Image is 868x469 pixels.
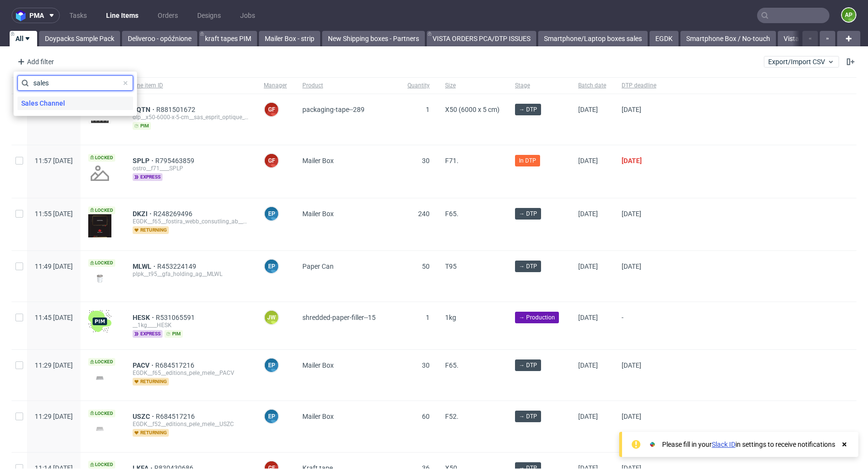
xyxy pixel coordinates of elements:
[622,106,641,113] span: [DATE]
[322,31,425,46] a: New Shipping boxes - Partners
[265,103,278,116] figcaption: GF
[14,54,56,69] div: Add filter
[88,371,111,384] img: version_two_editor_design
[88,120,111,124] img: version_two_editor_design
[16,10,29,21] img: logo
[265,207,278,221] figcaption: EP
[133,378,169,386] span: returning
[133,330,163,338] span: express
[191,8,227,23] a: Designs
[10,31,37,46] a: All
[418,210,430,218] span: 240
[88,259,115,267] span: Locked
[302,210,334,218] span: Mailer Box
[133,262,157,270] span: MLWL
[622,314,656,338] span: -
[35,262,73,270] span: 11:49 [DATE]
[265,311,278,324] figcaption: JW
[155,361,196,369] a: R684517216
[422,262,430,270] span: 50
[764,56,839,68] button: Export/Import CSV
[88,272,111,285] img: version_two_editor_design
[519,262,537,271] span: → DTP
[133,369,248,377] div: EGDK__f65__editions_pele_mele__PACV
[88,358,115,366] span: Locked
[445,262,457,270] span: T95
[302,413,334,420] span: Mailer Box
[622,413,641,420] span: [DATE]
[445,314,456,321] span: 1kg
[199,31,257,46] a: kraft tapes PIM
[515,82,563,90] span: Stage
[426,106,430,113] span: 1
[88,310,111,333] img: wHgJFi1I6lmhQAAAABJRU5ErkJggg==
[302,361,334,369] span: Mailer Box
[35,314,73,321] span: 11:45 [DATE]
[519,412,537,421] span: → DTP
[426,314,430,321] span: 1
[88,214,111,237] img: version_two_editor_design.png
[519,209,537,218] span: → DTP
[164,330,183,338] span: pim
[842,8,855,22] figcaption: AP
[578,210,598,218] span: [DATE]
[445,361,459,369] span: F65.
[88,162,111,185] img: no_design.png
[302,157,334,165] span: Mailer Box
[88,410,115,417] span: Locked
[519,361,537,370] span: → DTP
[538,31,648,46] a: Smartphone/Laptop boxes sales
[578,262,598,270] span: [DATE]
[35,210,73,218] span: 11:55 [DATE]
[264,82,287,90] span: Manager
[259,31,320,46] a: Mailer Box - strip
[622,361,641,369] span: [DATE]
[133,226,169,234] span: returning
[302,262,334,270] span: Paper Can
[519,156,536,165] span: In DTP
[133,82,248,90] span: Line item ID
[578,106,598,113] span: [DATE]
[100,8,144,23] a: Line Items
[35,413,73,420] span: 11:29 [DATE]
[17,97,69,110] span: Sales Channel
[302,82,392,90] span: Product
[622,82,656,90] span: DTP deadline
[445,82,500,90] span: Size
[133,210,153,218] a: DKZI
[155,157,196,165] span: R795463859
[133,361,155,369] a: PACV
[35,157,73,165] span: 11:57 [DATE]
[407,82,430,90] span: Quantity
[265,410,278,423] figcaption: EP
[88,461,115,469] span: Locked
[156,314,197,321] a: R531065591
[152,8,184,23] a: Orders
[422,413,430,420] span: 60
[17,75,133,91] input: Search for a filter
[156,106,197,113] a: R881501672
[39,31,120,46] a: Doypacks Sample Pack
[578,82,606,90] span: Batch date
[133,420,248,428] div: EGDK__f52__editions_pele_mele__USZC
[578,157,598,165] span: [DATE]
[88,422,111,435] img: version_two_editor_design
[662,440,835,449] div: Please fill in your in settings to receive notifications
[302,314,376,321] span: shredded-paper-filler--15
[153,210,194,218] a: R248269496
[234,8,261,23] a: Jobs
[422,361,430,369] span: 30
[265,260,278,273] figcaption: EP
[133,157,155,165] span: SPLP
[64,8,93,23] a: Tasks
[578,361,598,369] span: [DATE]
[157,262,198,270] a: R453224149
[88,207,115,214] span: Locked
[133,106,156,113] a: FQTN
[265,359,278,372] figcaption: EP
